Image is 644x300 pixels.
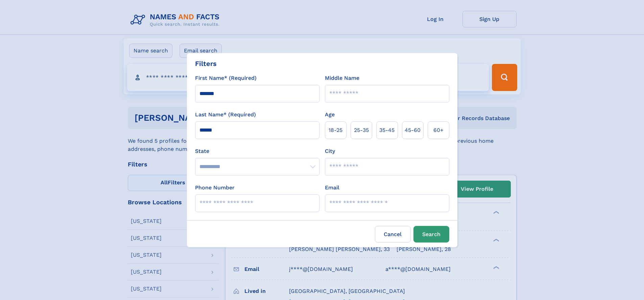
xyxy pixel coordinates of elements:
button: Search [413,226,449,243]
label: Age [325,111,335,119]
span: 35‑45 [379,126,395,134]
span: 60+ [433,126,444,134]
div: Filters [195,59,217,69]
span: 18‑25 [329,126,342,134]
label: Middle Name [325,74,359,82]
span: 45‑60 [405,126,421,134]
label: First Name* (Required) [195,74,257,82]
label: State [195,147,319,155]
span: 25‑35 [354,126,369,134]
label: Email [325,184,339,192]
label: Phone Number [195,184,235,192]
label: Last Name* (Required) [195,111,256,119]
label: Cancel [375,226,411,243]
label: City [325,147,335,155]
